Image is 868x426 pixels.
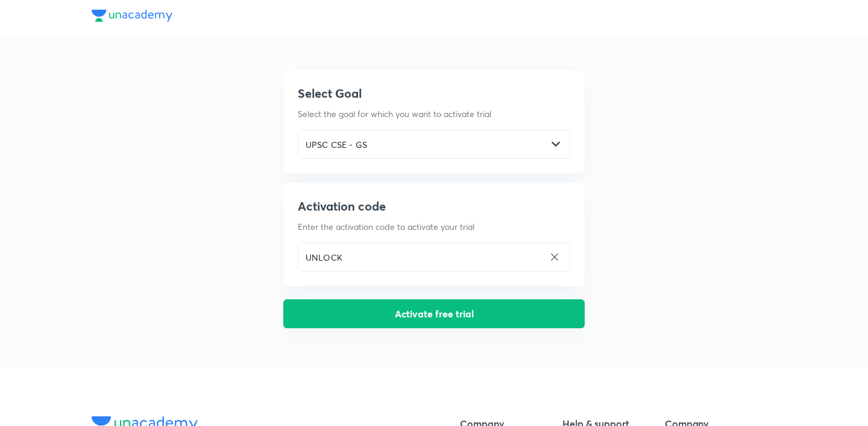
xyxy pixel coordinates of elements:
[92,10,172,22] img: Unacademy
[298,132,547,157] input: Select goal
[92,10,172,25] a: Unacademy
[283,299,585,328] button: Activate free trial
[298,197,570,215] h5: Activation code
[298,220,570,233] p: Enter the activation code to activate your trial
[298,245,544,270] input: Enter activation code
[298,107,570,120] p: Select the goal for which you want to activate trial
[298,84,570,103] h5: Select Goal
[552,140,560,148] img: -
